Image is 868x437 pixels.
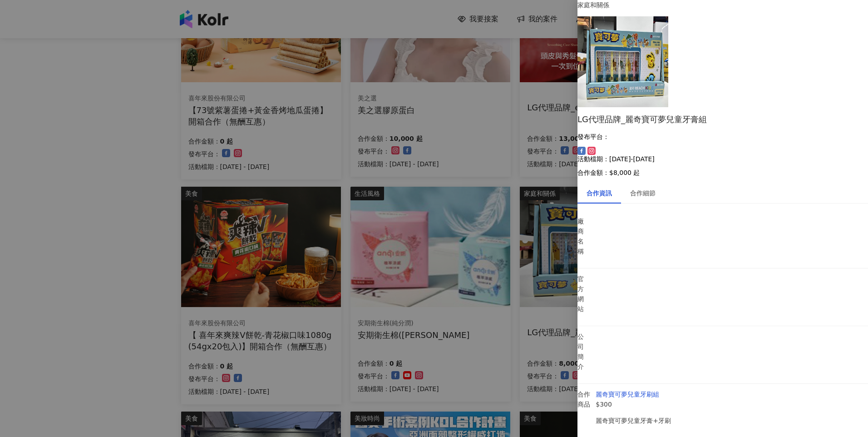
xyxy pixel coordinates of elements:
div: LG代理品牌_麗奇寶可夢兒童牙膏組 [577,114,868,125]
p: 麗奇寶可夢兒童牙膏+牙刷 [596,416,682,426]
p: 活動檔期：[DATE]-[DATE] [577,155,868,163]
p: 公司簡介 [577,332,579,372]
p: $300 [596,399,682,409]
a: 麗奇寶可夢兒童牙刷組 [596,391,659,398]
p: 合作商品 [577,389,591,409]
p: 合作金額： $8,000 起 [577,169,868,176]
div: 合作細節 [630,188,656,198]
p: 廠商名稱 [577,216,579,256]
p: 發布平台： [577,133,868,140]
img: 麗奇寶可夢兒童牙刷組 [577,16,668,107]
div: 合作資訊 [587,188,612,198]
p: 官方網站 [577,274,579,314]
